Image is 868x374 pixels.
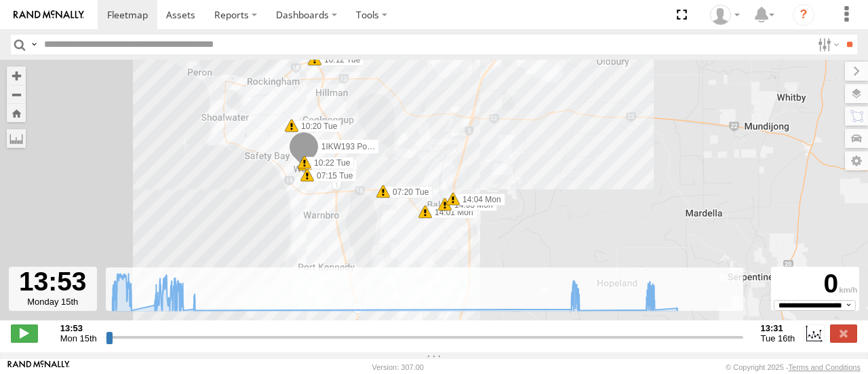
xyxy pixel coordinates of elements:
[793,4,814,26] i: ?
[773,269,857,300] div: 0
[705,5,745,25] div: Andrew Fisher
[372,363,424,371] div: Version: 307.00
[812,35,842,54] label: Search Filter Options
[761,333,795,343] span: Tue 16th Sep 2025
[7,104,26,122] button: Zoom Home
[445,199,497,211] label: 14:03 Mon
[7,85,26,104] button: Zoom out
[60,323,97,333] strong: 13:53
[60,333,97,343] span: Mon 15th Sep 2025
[453,193,505,206] label: 14:04 Mon
[830,324,857,342] label: Close
[425,206,477,219] label: 14:01 Mon
[7,67,26,85] button: Zoom in
[7,129,26,148] label: Measure
[315,54,364,66] label: 10:12 Tue
[292,120,341,132] label: 10:20 Tue
[789,363,861,371] a: Terms and Conditions
[28,35,39,54] label: Search Query
[307,170,357,182] label: 07:15 Tue
[383,186,433,198] label: 07:20 Tue
[726,363,861,371] div: © Copyright 2025 -
[845,151,868,170] label: Map Settings
[761,323,795,333] strong: 13:31
[304,157,354,169] label: 10:22 Tue
[11,324,38,342] label: Play/Stop
[14,10,84,20] img: rand-logo.svg
[321,142,409,151] span: 1IKW193 Pool Inspector
[7,360,70,374] a: Visit our Website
